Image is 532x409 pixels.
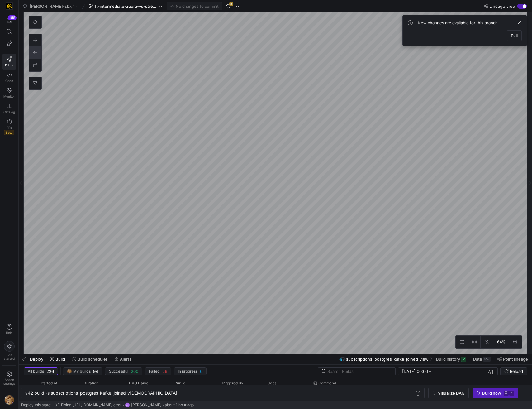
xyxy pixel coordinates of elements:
[165,403,194,407] span: about 1 hour ago
[3,110,15,114] span: Catalog
[63,367,102,375] button: https://storage.googleapis.com/y42-prod-data-exchange/images/1Nvl5cecG3s9yuu18pSpZlzl4PBNfpIlp06V...
[268,381,276,385] span: Jobs
[221,381,243,385] span: Triggered By
[125,402,130,407] div: GJ
[47,354,68,364] button: Build
[30,4,72,9] span: [PERSON_NAME]-sbx
[6,3,12,9] img: https://storage.googleapis.com/y42-prod-data-exchange/images/uAsz27BndGEK0hZWDFeOjoxA7jCwgK9jE472...
[503,357,528,362] span: Point lineage
[493,336,509,348] button: 64%
[67,369,72,374] img: https://storage.googleapis.com/y42-prod-data-exchange/images/1Nvl5cecG3s9yuu18pSpZlzl4PBNfpIlp06V...
[346,357,429,362] span: subscriptions_postgres_kafka_joined_view
[495,354,531,364] button: Point lineage
[4,130,14,135] span: Beta
[2,54,16,70] a: Editor
[93,369,98,374] span: 94
[2,70,16,85] a: Code
[25,390,130,396] span: y42 build -s subscriptions_postgres_kafka_joined_v
[470,354,493,364] button: Data45K
[61,403,121,407] span: Fixing [URL][DOMAIN_NAME] error
[174,367,207,375] button: In progress0
[112,354,134,364] button: Alerts
[4,395,14,405] img: https://storage.googleapis.com/y42-prod-data-exchange/images/1Nvl5cecG3s9yuu18pSpZlzl4PBNfpIlp06V...
[489,4,516,9] span: Lineage view
[2,101,16,116] a: Catalog
[402,369,428,374] input: Start datetime
[500,367,527,375] button: Reload
[473,357,482,362] span: Data
[429,369,431,374] span: –
[30,357,43,362] span: Deploy
[5,331,13,334] span: Help
[318,381,336,385] span: Command
[2,1,16,12] a: https://storage.googleapis.com/y42-prod-data-exchange/images/uAsz27BndGEK0hZWDFeOjoxA7jCwgK9jE472...
[2,85,16,101] a: Monitor
[507,30,522,41] button: Pull
[473,388,518,398] button: Build now⌘⏎
[428,388,469,398] button: Visualize DAG
[483,357,491,362] div: 45K
[105,367,142,375] button: Successful200
[7,126,12,129] span: PRs
[21,2,79,10] button: [PERSON_NAME]-sbx
[24,367,58,375] button: All builds226
[2,339,16,363] button: Getstarted
[149,369,160,373] span: Failed
[88,2,164,10] button: ft-intermediate-zuora-vs-salesforce-08052025
[73,369,91,373] span: My builds
[433,354,469,364] button: Build history
[131,403,161,407] span: [PERSON_NAME]
[510,369,523,374] span: Reload
[3,378,15,385] span: Space settings
[109,369,128,373] span: Successful
[131,369,138,374] span: 200
[95,4,157,9] span: ft-intermediate-zuora-vs-salesforce-08052025
[496,339,506,345] span: 64%
[509,391,514,396] kbd: ⏎
[46,369,54,374] span: 226
[2,393,16,407] button: https://storage.googleapis.com/y42-prod-data-exchange/images/1Nvl5cecG3s9yuu18pSpZlzl4PBNfpIlp06V...
[5,79,13,83] span: Code
[28,369,44,373] span: All builds
[83,381,98,385] span: Duration
[21,403,51,407] span: Deploy this state:
[174,381,185,385] span: Run Id
[162,369,167,374] span: 26
[2,368,16,388] a: Spacesettings
[5,63,14,67] span: Editor
[8,15,17,20] div: 155
[2,116,16,137] a: PRsBeta
[40,381,57,385] span: Started At
[120,357,131,362] span: Alerts
[200,369,202,374] span: 0
[69,354,110,364] button: Build scheduler
[482,391,501,396] div: Build now
[130,390,177,396] span: [DEMOGRAPHIC_DATA]
[327,369,390,374] input: Search Builds
[54,401,195,409] button: Fixing [URL][DOMAIN_NAME] errorGJ[PERSON_NAME]about 1 hour ago
[438,391,465,396] span: Visualize DAG
[3,94,15,98] span: Monitor
[436,357,460,362] span: Build history
[433,369,473,374] input: End datetime
[2,321,16,337] button: Help
[129,381,148,385] span: DAG Name
[78,357,107,362] span: Build scheduler
[4,353,15,360] span: Get started
[145,367,171,375] button: Failed26
[55,357,65,362] span: Build
[511,33,518,38] span: Pull
[418,20,499,25] span: New changes are available for this branch.
[2,15,16,26] button: 155
[178,369,197,373] span: In progress
[504,391,509,396] kbd: ⌘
